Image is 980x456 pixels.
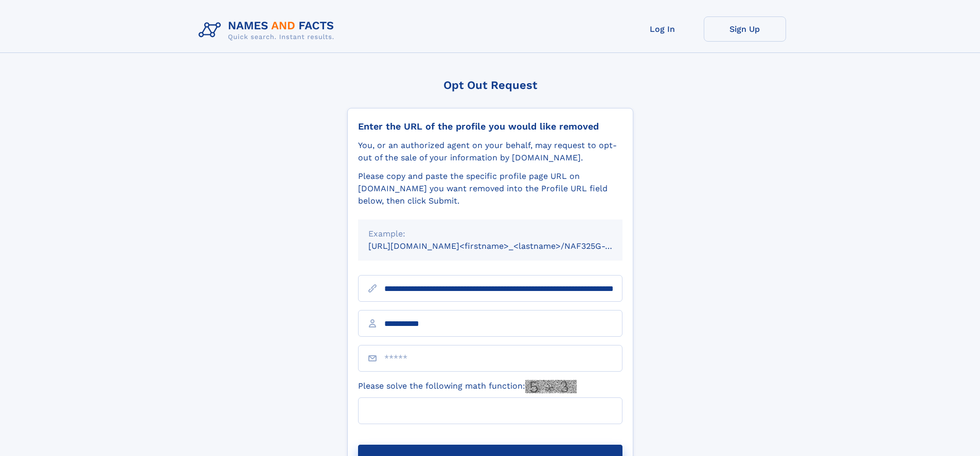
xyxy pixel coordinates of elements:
div: Opt Out Request [347,79,633,92]
div: Enter the URL of the profile you would like removed [358,121,622,132]
label: Please solve the following math function: [358,380,577,393]
div: You, or an authorized agent on your behalf, may request to opt-out of the sale of your informatio... [358,139,622,164]
a: Sign Up [704,16,786,42]
a: Log In [621,16,704,42]
div: Please copy and paste the specific profile page URL on [DOMAIN_NAME] you want removed into the Pr... [358,170,622,207]
small: [URL][DOMAIN_NAME]<firstname>_<lastname>/NAF325G-xxxxxxxx [368,241,642,251]
div: Example: [368,228,612,240]
img: Logo Names and Facts [194,16,343,44]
